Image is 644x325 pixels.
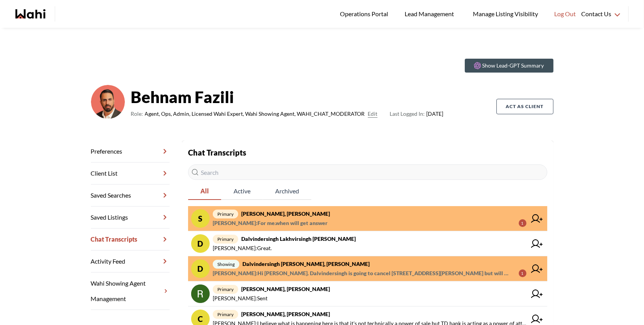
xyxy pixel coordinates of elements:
[91,229,170,251] a: Chat Transcripts
[191,234,210,253] div: D
[213,310,238,319] span: primary
[188,281,547,306] a: primary[PERSON_NAME], [PERSON_NAME][PERSON_NAME]:Sent
[191,259,210,278] div: D
[188,183,221,200] button: All
[390,110,425,117] span: Last Logged In:
[188,183,221,199] span: All
[242,261,370,267] strong: Dalvindersingh [PERSON_NAME], [PERSON_NAME]
[241,311,330,317] strong: [PERSON_NAME], [PERSON_NAME]
[213,269,513,278] span: [PERSON_NAME] : Hi [PERSON_NAME]. Dalvindersingh is going to cancel [STREET_ADDRESS][PERSON_NAME]...
[191,284,210,303] img: chat avatar
[263,183,311,200] button: Archived
[519,269,526,277] div: 1
[91,185,170,207] a: Saved Searches
[188,148,246,157] strong: Chat Transcripts
[91,251,170,273] a: Activity Feed
[340,9,391,19] span: Operations Portal
[519,219,526,227] div: 1
[91,273,170,310] a: Wahi Showing Agent Management
[91,85,125,119] img: cf9ae410c976398e.png
[91,207,170,229] a: Saved Listings
[221,183,263,200] button: Active
[91,140,170,162] a: Preferences
[188,206,547,231] a: Sprimary[PERSON_NAME], [PERSON_NAME][PERSON_NAME]:For me.when will get answer1
[188,164,547,180] input: Search
[390,109,444,118] span: [DATE]
[241,210,330,217] strong: [PERSON_NAME], [PERSON_NAME]
[241,286,330,292] strong: [PERSON_NAME], [PERSON_NAME]
[213,285,238,294] span: primary
[483,62,544,69] p: Show Lead-GPT Summary
[405,9,457,19] span: Lead Management
[368,109,378,118] button: Edit
[263,183,311,199] span: Archived
[213,235,238,244] span: primary
[213,244,272,253] span: [PERSON_NAME] : Great.
[221,183,263,199] span: Active
[15,9,45,19] a: Wahi homepage
[145,109,365,118] span: Agent, Ops, Admin, Licensed Wahi Expert, Wahi Showing Agent, WAHI_CHAT_MODERATOR
[188,256,547,281] a: DshowingDalvindersingh [PERSON_NAME], [PERSON_NAME][PERSON_NAME]:Hi [PERSON_NAME]. Dalvindersingh...
[213,210,238,218] span: primary
[188,231,547,256] a: DprimaryDalvindersingh Lakhvirsingh [PERSON_NAME][PERSON_NAME]:Great.
[241,235,356,242] strong: Dalvindersingh Lakhvirsingh [PERSON_NAME]
[213,294,267,303] span: [PERSON_NAME] : Sent
[191,209,210,228] div: S
[213,218,328,228] span: [PERSON_NAME] : For me.when will get answer
[213,260,239,269] span: showing
[131,109,143,118] span: Role:
[465,59,553,73] button: Show Lead-GPT Summary
[131,85,444,108] strong: Behnam Fazili
[554,9,576,19] span: Log Out
[471,9,540,19] span: Manage Listing Visibility
[91,162,170,185] a: Client List
[496,99,553,114] button: Act as Client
